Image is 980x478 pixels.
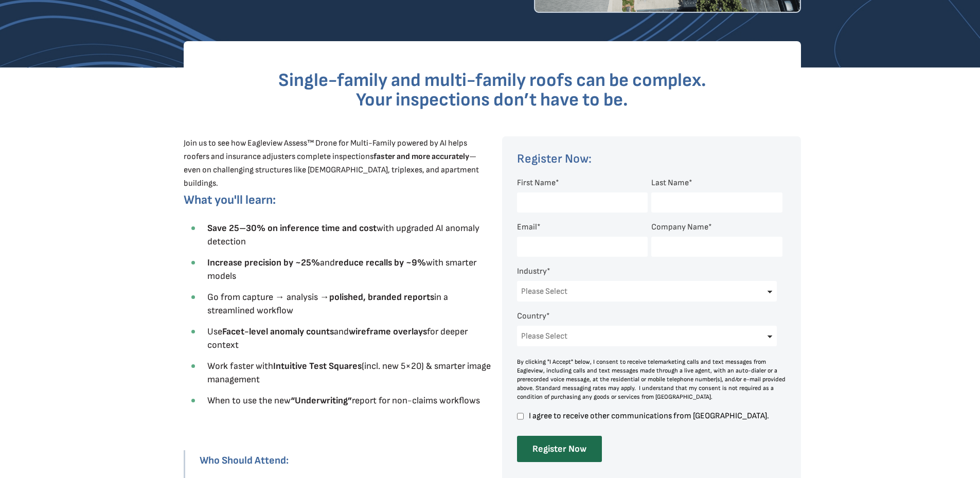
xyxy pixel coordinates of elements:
[207,326,468,350] span: Use and for deeper context
[356,89,628,111] span: Your inspections don’t have to be.
[517,358,787,401] div: By clicking "I Accept" below, I consent to receive telemarketing calls and text messages from Eag...
[278,69,706,92] span: Single-family and multi-family roofs can be complex.
[207,257,476,281] span: and with smarter models
[517,311,546,321] span: Country
[335,257,426,268] strong: reduce recalls by ~9%
[329,292,434,303] strong: polished, branded reports
[184,138,479,188] span: Join us to see how Eagleview Assess™ Drone for Multi-Family powered by AI helps roofers and insur...
[291,395,352,406] strong: “Underwriting”
[517,412,524,421] input: I agree to receive other communications from [GEOGRAPHIC_DATA].
[184,192,276,207] span: What you'll learn:
[651,178,689,188] span: Last Name
[273,361,362,371] strong: Intuitive Test Squares
[517,178,556,188] span: First Name
[349,326,427,337] strong: wireframe overlays
[207,223,377,234] strong: Save 25–30% on inference time and cost
[200,454,289,467] strong: Who Should Attend:
[373,152,469,162] strong: faster and more accurately
[207,395,480,406] span: When to use the new report for non-claims workflows
[207,361,491,385] span: Work faster with (incl. new 5×20) & smarter image management
[207,223,479,247] span: with upgraded AI anomaly detection
[527,412,782,420] span: I agree to receive other communications from [GEOGRAPHIC_DATA].
[222,326,334,337] strong: Facet-level anomaly counts
[517,436,602,462] input: Register Now
[651,222,708,232] span: Company Name
[207,257,320,268] strong: Increase precision by ~25%
[207,292,448,316] span: Go from capture → analysis → in a streamlined workflow
[517,151,592,166] span: Register Now:
[517,267,547,276] span: Industry
[517,222,537,232] span: Email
